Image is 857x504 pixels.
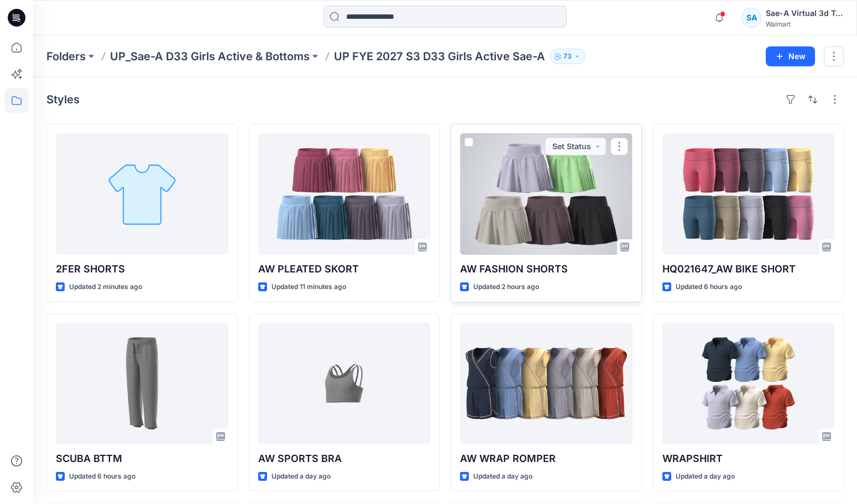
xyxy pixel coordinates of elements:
[69,281,142,293] p: Updated 2 minutes ago
[473,471,532,482] p: Updated a day ago
[271,281,346,293] p: Updated 11 minutes ago
[741,8,761,28] div: SA
[550,49,586,64] button: 73
[258,261,431,277] p: AW PLEATED SKORT
[258,451,431,466] p: AW SPORTS BRA
[766,46,815,66] button: New
[46,49,86,64] a: Folders
[56,133,228,255] a: 2FER SHORTS
[676,281,742,293] p: Updated 6 hours ago
[662,261,835,277] p: HQ021647_AW BIKE SHORT
[46,93,80,106] h4: Styles
[460,451,633,466] p: AW WRAP ROMPER
[766,7,843,20] div: Sae-A Virtual 3d Team
[662,323,835,444] a: WRAPSHIRT
[460,261,633,277] p: AW FASHION SHORTS
[271,471,331,482] p: Updated a day ago
[56,451,228,466] p: SCUBA BTTM
[56,323,228,444] a: SCUBA BTTM
[110,49,310,64] a: UP_Sae-A D33 Girls Active & Bottoms
[69,471,135,482] p: Updated 6 hours ago
[563,50,572,62] p: 73
[258,323,431,444] a: AW SPORTS BRA
[676,471,735,482] p: Updated a day ago
[334,49,545,64] p: UP FYE 2027 S3 D33 Girls Active Sae-A
[662,451,835,466] p: WRAPSHIRT
[473,281,539,293] p: Updated 2 hours ago
[460,323,633,444] a: AW WRAP ROMPER
[258,133,431,255] a: AW PLEATED SKORT
[460,133,633,255] a: AW FASHION SHORTS
[56,261,228,277] p: 2FER SHORTS
[662,133,835,255] a: HQ021647_AW BIKE SHORT
[766,20,843,28] div: Walmart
